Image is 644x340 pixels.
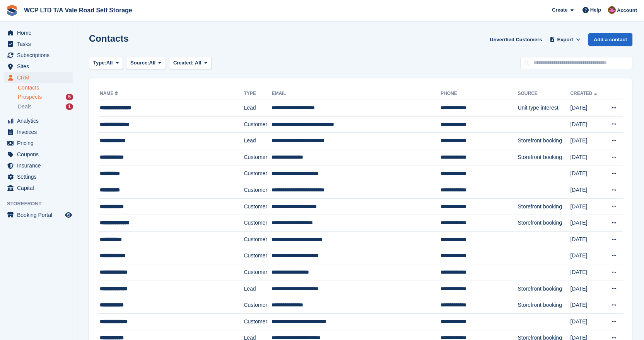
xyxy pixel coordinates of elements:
td: Customer [244,231,272,248]
td: Customer [244,313,272,330]
button: Export [548,33,582,46]
td: Lead [244,100,272,117]
span: Booking Portal [17,210,63,220]
td: Customer [244,116,272,133]
h1: Contacts [89,33,129,44]
span: Created: [173,60,194,66]
span: Export [557,36,573,44]
td: [DATE] [570,198,604,215]
td: [DATE] [570,100,604,117]
td: Customer [244,215,272,232]
img: Mike Hughes [608,6,616,14]
a: menu [4,149,73,160]
td: Customer [244,248,272,264]
td: [DATE] [570,313,604,330]
span: CRM [17,72,63,83]
td: [DATE] [570,133,604,149]
span: Home [17,27,63,38]
span: Capital [17,183,63,193]
span: Deals [18,103,32,110]
a: menu [4,171,73,182]
span: Storefront [7,200,77,208]
div: 5 [66,94,73,100]
a: menu [4,27,73,38]
td: [DATE] [570,215,604,232]
td: Lead [244,133,272,149]
td: Lead [244,281,272,297]
a: menu [4,127,73,137]
span: Analytics [17,115,63,126]
a: Unverified Customers [487,33,545,46]
div: 1 [66,103,73,110]
span: Insurance [17,160,63,171]
span: Source: [130,59,149,67]
a: Preview store [64,210,73,220]
button: Created: All [169,57,212,69]
img: stora-icon-8386f47178a22dfd0bd8f6a31ec36ba5ce8667c1dd55bd0f319d3a0aa187defe.svg [6,5,18,16]
td: Storefront booking [518,281,571,297]
button: Source: All [126,57,166,69]
span: Tasks [17,39,63,49]
a: Add a contact [588,33,632,46]
td: Customer [244,264,272,281]
td: Storefront booking [518,215,571,232]
span: All [106,59,113,67]
a: menu [4,138,73,149]
a: Created [570,91,598,96]
td: [DATE] [570,231,604,248]
span: Account [617,7,637,14]
a: Prospects 5 [18,93,73,101]
td: [DATE] [570,149,604,166]
td: [DATE] [570,166,604,182]
button: Type: All [89,57,123,69]
a: menu [4,210,73,220]
td: [DATE] [570,182,604,199]
th: Email [272,88,441,100]
td: [DATE] [570,264,604,281]
th: Type [244,88,272,100]
span: Settings [17,171,63,182]
td: Storefront booking [518,297,571,314]
span: Prospects [18,93,42,101]
a: WCP LTD T/A Vale Road Self Storage [21,4,135,17]
td: Storefront booking [518,198,571,215]
td: Customer [244,149,272,166]
th: Source [518,88,571,100]
span: All [195,60,202,66]
td: Storefront booking [518,133,571,149]
a: menu [4,183,73,193]
a: menu [4,39,73,49]
span: Create [552,6,567,14]
a: Deals 1 [18,103,73,111]
span: Coupons [17,149,63,160]
td: Customer [244,198,272,215]
td: Customer [244,297,272,314]
td: Customer [244,166,272,182]
a: menu [4,115,73,126]
span: Help [590,6,601,14]
span: Type: [93,59,106,67]
a: menu [4,72,73,83]
span: All [149,59,156,67]
td: Customer [244,182,272,199]
th: Phone [441,88,518,100]
span: Subscriptions [17,50,63,61]
td: [DATE] [570,281,604,297]
td: [DATE] [570,248,604,264]
a: Name [100,91,120,96]
a: menu [4,50,73,61]
a: menu [4,160,73,171]
span: Pricing [17,138,63,149]
a: menu [4,61,73,72]
span: Sites [17,61,63,72]
td: [DATE] [570,116,604,133]
td: Storefront booking [518,149,571,166]
a: Contacts [18,84,73,91]
span: Invoices [17,127,63,137]
td: [DATE] [570,297,604,314]
td: Unit type interest [518,100,571,117]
